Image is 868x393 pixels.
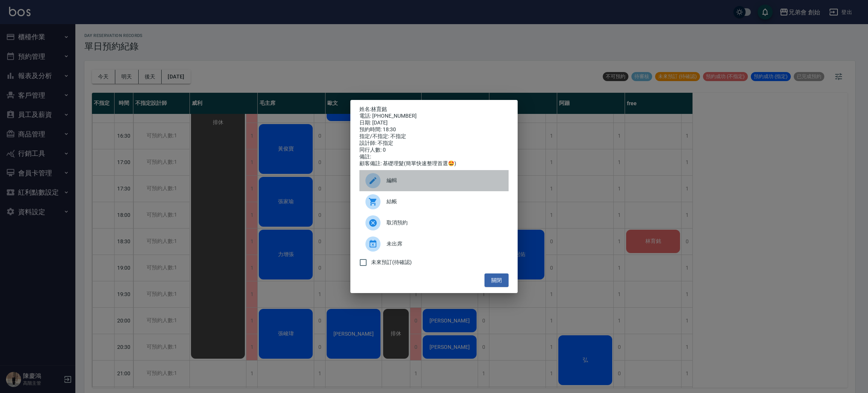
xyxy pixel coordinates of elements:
div: 電話: [PHONE_NUMBER] [359,113,509,120]
span: 未來預訂(待確認) [371,258,412,266]
div: 日期: [DATE] [359,120,509,126]
span: 結帳 [387,198,503,206]
div: 備註: [359,154,509,160]
span: 編輯 [387,177,503,184]
a: 林育銘 [371,106,387,112]
span: 未出席 [387,240,503,248]
button: 關閉 [484,273,509,287]
div: 指定/不指定: 不指定 [359,133,509,140]
span: 取消預約 [387,219,503,227]
div: 預約時間: 18:30 [359,126,509,133]
div: 取消預約 [359,212,509,233]
p: 姓名: [359,106,509,113]
div: 同行人數: 0 [359,147,509,154]
div: 設計師: 不指定 [359,140,509,147]
div: 未出席 [359,233,509,255]
div: 編輯 [359,170,509,191]
a: 結帳 [359,191,509,212]
div: 顧客備註: 基礎理髮(簡單快速整理首選🤩) [359,160,509,167]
